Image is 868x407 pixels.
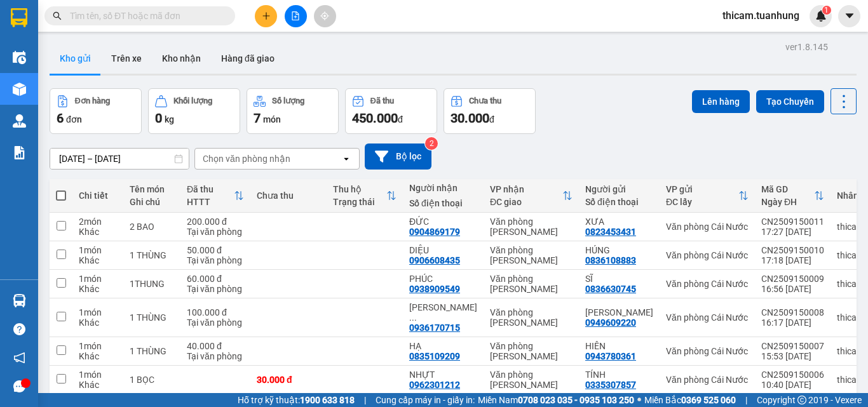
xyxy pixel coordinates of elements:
div: 100.000 đ [187,307,244,317]
div: Văn phòng [PERSON_NAME] [490,217,573,237]
div: 0836630745 [585,284,636,294]
div: 16:17 [DATE] [761,317,824,328]
div: Chi tiết [79,190,117,201]
span: | [364,393,366,407]
div: HẠ [409,341,477,351]
div: 17:27 [DATE] [761,227,824,237]
div: Khác [79,284,117,294]
div: CN2509150011 [761,217,824,227]
div: Khác [79,255,117,265]
div: CN2509150008 [761,307,824,317]
div: Mã GD [761,184,814,194]
span: đơn [66,114,82,124]
button: Số lượng7món [247,88,339,134]
div: 2 BAO [130,222,174,232]
div: HTTT [187,197,234,207]
div: Văn phòng [PERSON_NAME] [490,307,573,328]
img: warehouse-icon [13,114,26,128]
div: Khác [79,227,117,237]
span: plus [262,11,271,20]
div: 16:56 [DATE] [761,284,824,294]
span: 1 [824,6,829,15]
span: question-circle [13,323,25,335]
div: CN2509150010 [761,245,824,255]
div: Tại văn phòng [187,227,244,237]
span: Miền Bắc [644,393,736,407]
span: 450.000 [352,110,398,126]
div: Chọn văn phòng nhận [203,152,290,165]
img: solution-icon [13,146,26,159]
th: Toggle SortBy [755,179,831,213]
div: PHẠM VĂN TỚI [585,307,653,317]
div: Số điện thoại [585,197,653,207]
span: đ [398,114,403,124]
span: notification [13,352,25,364]
strong: 0708 023 035 - 0935 103 250 [518,395,634,405]
span: Hỗ trợ kỹ thuật: [238,393,355,407]
div: 0904869179 [409,227,460,237]
div: 0938909549 [409,284,460,294]
svg: open [341,154,351,164]
div: NGUYỄN VĂN VẸN [409,302,477,323]
div: Văn phòng [PERSON_NAME] [490,245,573,265]
div: Đã thu [370,97,394,105]
div: Ghi chú [130,197,174,207]
div: 40.000 đ [187,341,244,351]
span: Miền Nam [478,393,634,407]
div: 60.000 đ [187,274,244,284]
div: Ngày ĐH [761,197,814,207]
span: caret-down [844,10,855,22]
div: 1 món [79,341,117,351]
span: 6 [57,110,64,126]
div: Số điện thoại [409,198,477,208]
div: Văn phòng [PERSON_NAME] [490,341,573,361]
div: Khác [79,380,117,390]
div: 1 THÙNG [130,250,174,260]
img: logo-vxr [11,8,27,27]
div: Người gửi [585,184,653,194]
span: message [13,380,25,392]
div: TÍNH [585,370,653,380]
div: Người nhận [409,183,477,193]
div: Văn phòng Cái Nước [666,222,749,232]
div: Đã thu [187,184,234,194]
div: Khác [79,351,117,361]
div: VP nhận [490,184,562,194]
div: 0962301212 [409,380,460,390]
div: Văn phòng [PERSON_NAME] [490,274,573,294]
img: warehouse-icon [13,51,26,64]
div: 0335307857 [585,380,636,390]
th: Toggle SortBy [327,179,403,213]
div: DIỆU [409,245,477,255]
sup: 2 [425,137,438,150]
button: file-add [285,5,307,27]
div: Tại văn phòng [187,317,244,328]
button: Hàng đã giao [211,43,285,74]
span: 30.000 [451,110,489,126]
div: 10:40 [DATE] [761,380,824,390]
button: Kho nhận [152,43,211,74]
span: Cung cấp máy in - giấy in: [376,393,475,407]
div: PHÚC [409,274,477,284]
div: Văn phòng Cái Nước [666,312,749,323]
th: Toggle SortBy [660,179,755,213]
div: 1 THÙNG [130,346,174,356]
span: đ [489,114,494,124]
div: 0823453431 [585,227,636,237]
div: ĐC giao [490,197,562,207]
div: Tên món [130,184,174,194]
div: Số lượng [272,97,304,105]
div: Văn phòng Cái Nước [666,279,749,289]
button: caret-down [838,5,860,27]
div: 200.000 đ [187,217,244,227]
div: Văn phòng [PERSON_NAME] [490,370,573,390]
div: 2 món [79,217,117,227]
span: ... [409,312,417,323]
div: Thu hộ [333,184,386,194]
div: CN2509150006 [761,370,824,380]
img: warehouse-icon [13,83,26,96]
span: thicam.tuanhung [712,8,810,23]
div: Văn phòng Cái Nước [666,346,749,356]
div: CN2509150007 [761,341,824,351]
span: món [263,114,281,124]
